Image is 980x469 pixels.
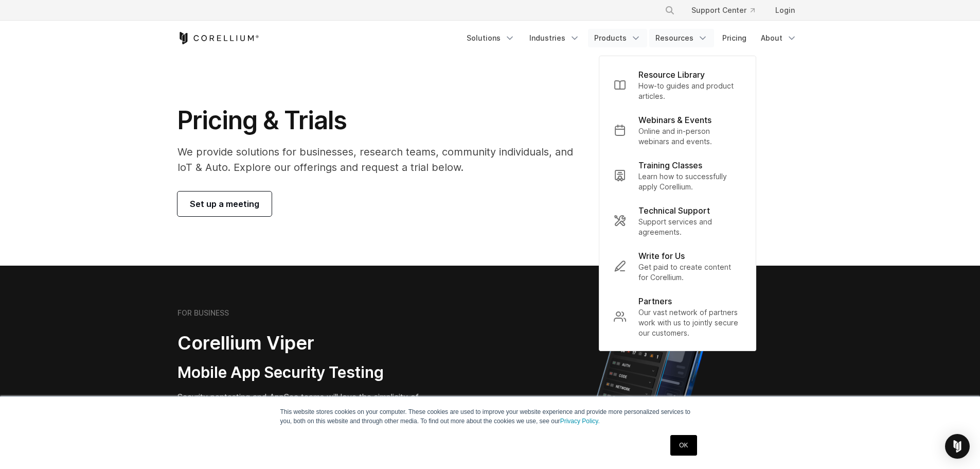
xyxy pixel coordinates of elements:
[716,29,753,47] a: Pricing
[638,204,710,217] p: Technical Support
[605,198,750,244] a: Technical Support Support services and agreements.
[177,192,272,216] a: Set up a meeting
[177,32,259,44] a: Corellium Home
[605,244,750,289] a: Write for Us Get paid to create content for Corellium.
[605,62,750,108] a: Resource Library How-to guides and product articles.
[460,29,521,47] a: Solutions
[652,1,803,20] div: Navigation Menu
[638,126,741,147] p: Online and in-person webinars and events.
[177,332,441,355] h2: Corellium Viper
[638,295,672,307] p: Partners
[605,289,750,344] a: Partners Our vast network of partners work with us to jointly secure our customers.
[177,308,229,318] h6: FOR BUSINESS
[638,81,741,101] p: How-to guides and product articles.
[638,307,741,338] p: Our vast network of partners work with us to jointly secure our customers.
[683,1,763,20] a: Support Center
[638,159,702,171] p: Training Classes
[177,144,587,175] p: We provide solutions for businesses, research teams, community individuals, and IoT & Auto. Explo...
[638,171,741,192] p: Learn how to successfully apply Corellium.
[649,29,714,47] a: Resources
[280,407,700,426] p: This website stores cookies on your computer. These cookies are used to improve your website expe...
[605,108,750,153] a: Webinars & Events Online and in-person webinars and events.
[638,114,711,126] p: Webinars & Events
[177,391,441,428] p: Security pentesting and AppSec teams will love the simplicity of automated report generation comb...
[661,1,679,20] button: Search
[638,68,705,81] p: Resource Library
[767,1,803,20] a: Login
[560,418,600,425] a: Privacy Policy.
[638,217,741,237] p: Support services and agreements.
[177,363,441,383] h3: Mobile App Security Testing
[588,29,647,47] a: Products
[190,198,259,210] span: Set up a meeting
[755,29,803,47] a: About
[177,105,587,136] h1: Pricing & Trials
[638,262,741,283] p: Get paid to create content for Corellium.
[945,434,970,459] div: Open Intercom Messenger
[460,29,803,47] div: Navigation Menu
[523,29,586,47] a: Industries
[670,435,697,456] a: OK
[605,153,750,198] a: Training Classes Learn how to successfully apply Corellium.
[638,250,685,262] p: Write for Us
